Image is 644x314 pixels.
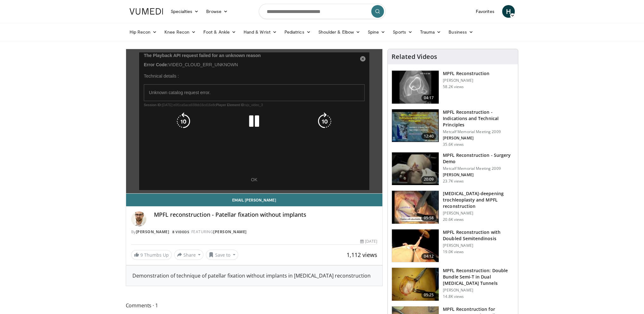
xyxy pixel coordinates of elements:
h3: MPFL Reconstruction with Doubled Semitendinosis [443,229,514,242]
p: 58.2K views [443,84,464,89]
span: Comments 1 [126,301,383,310]
button: Save to [206,250,238,260]
p: 23.7K views [443,179,464,184]
span: 12:40 [421,133,437,139]
a: H [502,5,515,18]
a: 9 Thumbs Up [131,250,172,260]
h3: MPFL Reconstruction - Surgery Demo [443,152,514,165]
a: Shoulder & Elbow [315,26,364,38]
a: Hand & Wrist [240,26,281,38]
span: 04:12 [421,253,437,260]
h3: MPFL Reconstruction - Indications and Technical Principles [443,109,514,128]
img: VuMedi Logo [130,8,163,15]
a: Trauma [416,26,445,38]
a: 04:12 MPFL Reconstruction with Doubled Semitendinosis [PERSON_NAME] 19.0K views [392,229,514,263]
span: 05:25 [421,292,437,298]
p: 20.6K views [443,217,464,222]
a: [PERSON_NAME] [213,229,247,234]
p: Metcalf Memorial Meeting 2009 [443,129,514,134]
p: 19.0K views [443,249,464,254]
h3: MPFL Reconstruction: Double Bundle Semi-T in Dual [MEDICAL_DATA] Tunnels [443,267,514,286]
a: 05:25 MPFL Reconstruction: Double Bundle Semi-T in Dual [MEDICAL_DATA] Tunnels [PERSON_NAME] 14.8... [392,267,514,301]
a: Hip Recon [126,26,161,38]
p: [PERSON_NAME] [443,172,514,177]
a: 05:58 [MEDICAL_DATA]-deepening trochleoplasty and MPFL reconstruction [PERSON_NAME] 20.6K views [392,190,514,224]
button: Share [174,250,204,260]
a: Favorites [472,5,498,18]
p: [PERSON_NAME] [443,136,514,141]
p: Metcalf Memorial Meeting 2009 [443,166,514,171]
p: [PERSON_NAME] [443,243,514,248]
p: 35.6K views [443,142,464,147]
input: Search topics, interventions [259,4,386,19]
img: 38434_0000_3.png.150x105_q85_crop-smart_upscale.jpg [392,71,439,104]
img: edmonds_3.png.150x105_q85_crop-smart_upscale.jpg [392,268,439,301]
img: aren_3.png.150x105_q85_crop-smart_upscale.jpg [392,152,439,185]
h4: MPFL reconstruction - Patellar fixation without implants [154,211,378,218]
span: 05:58 [421,215,437,221]
a: 20:09 MPFL Reconstruction - Surgery Demo Metcalf Memorial Meeting 2009 [PERSON_NAME] 23.7K views [392,152,514,186]
p: [PERSON_NAME] [443,211,514,216]
img: Avatar [131,211,146,227]
p: [PERSON_NAME] [443,78,489,83]
div: [DATE] [360,239,377,244]
img: 505043_3.png.150x105_q85_crop-smart_upscale.jpg [392,229,439,262]
span: 04:17 [421,95,437,101]
div: Demonstration of technique of patellar fixation without implants in [MEDICAL_DATA] reconstruction [132,272,376,279]
a: Knee Recon [161,26,200,38]
img: XzOTlMlQSGUnbGTX4xMDoxOjB1O8AjAz_1.150x105_q85_crop-smart_upscale.jpg [392,191,439,224]
img: 642458_3.png.150x105_q85_crop-smart_upscale.jpg [392,109,439,142]
a: 8 Videos [170,229,191,235]
a: 04:17 MPFL Reconstruction [PERSON_NAME] 58.2K views [392,70,514,104]
a: Spine [364,26,389,38]
div: By FEATURING [131,229,378,235]
a: Pediatrics [281,26,315,38]
p: [PERSON_NAME] [443,288,514,293]
a: Foot & Ankle [200,26,240,38]
a: Browse [202,5,232,18]
a: Email [PERSON_NAME] [126,194,383,206]
span: 20:09 [421,176,437,183]
p: 14.8K views [443,294,464,299]
a: 12:40 MPFL Reconstruction - Indications and Technical Principles Metcalf Memorial Meeting 2009 [P... [392,109,514,147]
span: 1,112 views [347,251,377,259]
a: Specialties [167,5,203,18]
a: [PERSON_NAME] [136,229,169,234]
h4: Related Videos [392,53,437,61]
video-js: Video Player [126,49,383,194]
a: Sports [389,26,416,38]
h3: [MEDICAL_DATA]-deepening trochleoplasty and MPFL reconstruction [443,190,514,209]
span: 9 [140,252,143,258]
h3: MPFL Reconstruction [443,70,489,77]
a: Business [445,26,477,38]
